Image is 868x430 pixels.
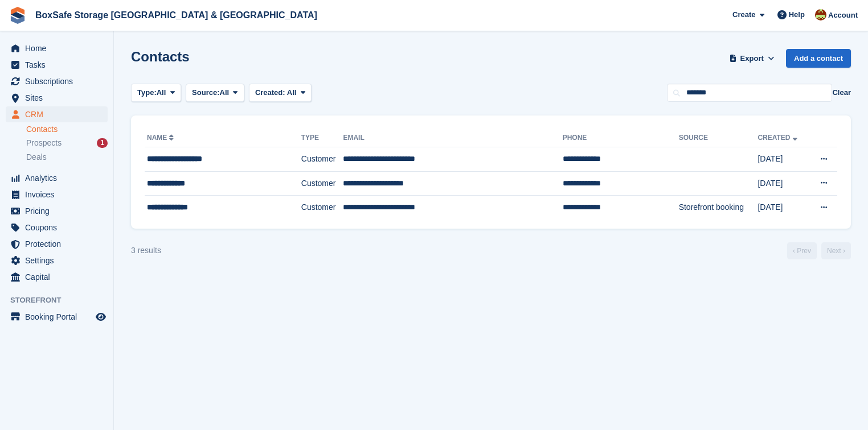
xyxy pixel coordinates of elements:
span: Protection [25,236,93,252]
span: Help [789,9,805,20]
span: Type: [137,87,157,98]
nav: Page [785,242,853,259]
td: Storefront booking [679,196,758,220]
img: stora-icon-8386f47178a22dfd0bd8f6a31ec36ba5ce8667c1dd55bd0f319d3a0aa187defe.svg [9,7,26,24]
button: Export [727,49,777,68]
a: menu [6,309,108,325]
a: menu [6,269,108,285]
span: Home [25,40,93,56]
span: Storefront [10,295,113,306]
a: Contacts [26,124,108,135]
a: menu [6,73,108,89]
td: Customer [301,171,343,196]
td: [DATE] [758,171,808,196]
span: Settings [25,253,93,268]
a: menu [6,220,108,235]
a: menu [6,187,108,202]
span: Analytics [25,170,93,186]
span: All [287,88,297,97]
div: 1 [97,138,108,148]
a: menu [6,236,108,252]
button: Type: All [131,84,181,102]
a: Next [821,242,851,259]
th: Source [679,129,758,147]
a: menu [6,40,108,56]
a: Previous [787,242,817,259]
span: Deals [26,152,47,163]
td: [DATE] [758,196,808,220]
span: Subscriptions [25,73,93,89]
a: menu [6,106,108,122]
span: Create [732,9,755,20]
td: Customer [301,196,343,220]
a: menu [6,170,108,186]
button: Clear [832,87,851,98]
button: Source: All [186,84,244,102]
th: Type [301,129,343,147]
a: Preview store [94,310,108,324]
span: Account [828,10,858,21]
a: Name [147,134,176,142]
a: BoxSafe Storage [GEOGRAPHIC_DATA] & [GEOGRAPHIC_DATA] [31,6,322,24]
span: CRM [25,106,93,122]
span: Created: [255,88,285,97]
a: menu [6,90,108,106]
span: Coupons [25,220,93,235]
a: Add a contact [786,49,851,68]
td: Customer [301,147,343,172]
span: All [220,87,230,98]
span: Tasks [25,57,93,73]
span: All [157,87,166,98]
td: [DATE] [758,147,808,172]
h1: Contacts [131,49,190,64]
span: Export [740,53,764,64]
span: Capital [25,269,93,285]
th: Email [343,129,562,147]
span: Invoices [25,187,93,202]
a: Created [758,134,799,142]
div: 3 results [131,245,161,257]
a: menu [6,57,108,73]
span: Source: [192,87,219,98]
a: Prospects 1 [26,137,108,149]
a: Deals [26,151,108,163]
a: menu [6,203,108,219]
a: menu [6,253,108,268]
th: Phone [563,129,679,147]
span: Prospects [26,138,62,148]
img: Kim [815,9,826,20]
button: Created: All [249,84,312,102]
span: Booking Portal [25,309,93,325]
span: Sites [25,90,93,106]
span: Pricing [25,203,93,219]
